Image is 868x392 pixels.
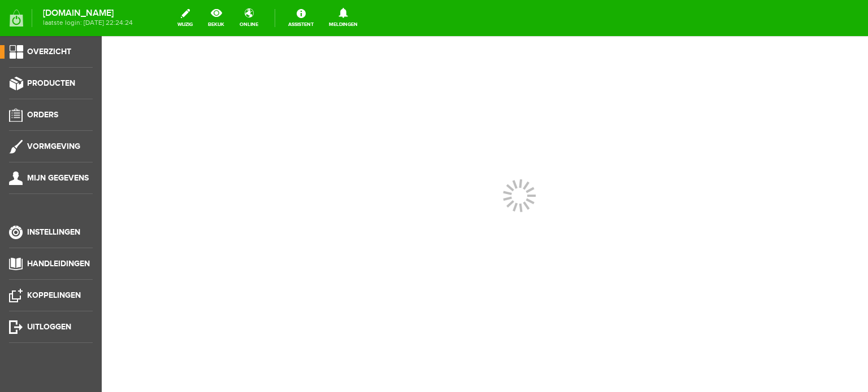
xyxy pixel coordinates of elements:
a: online [233,6,265,30]
span: Orders [27,110,58,120]
span: Overzicht [27,47,71,56]
span: laatste login: [DATE] 22:24:24 [43,20,133,26]
a: Assistent [281,6,320,30]
strong: [DOMAIN_NAME] [43,10,133,16]
span: Mijn gegevens [27,173,89,183]
a: wijzig [171,6,199,30]
a: Meldingen [322,6,364,30]
span: Koppelingen [27,290,81,300]
span: Producten [27,78,75,88]
a: bekijk [201,6,231,30]
span: Uitloggen [27,322,71,332]
span: Instellingen [27,227,80,237]
span: Handleidingen [27,259,90,268]
span: Vormgeving [27,142,80,151]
